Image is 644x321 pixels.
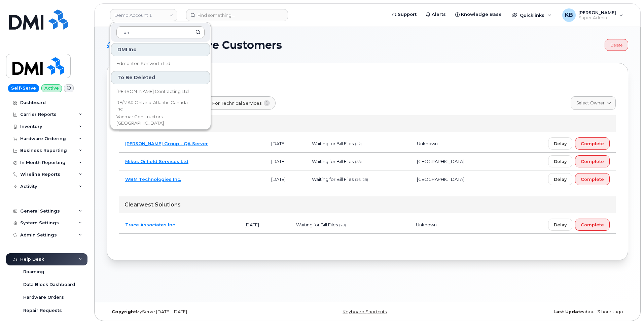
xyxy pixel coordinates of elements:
[116,26,205,38] input: Search
[116,60,170,67] span: Edmonton Kenworth Ltd
[355,142,362,146] span: (22)
[265,135,306,153] td: [DATE]
[125,222,175,227] a: Trace Associates Inc
[581,176,604,183] span: Complete
[571,96,616,110] a: Select Owner
[111,85,210,98] a: [PERSON_NAME] Contracting Ltd
[112,309,136,314] strong: Copyright
[575,219,610,231] button: Complete
[343,309,387,314] a: Keyboard Shortcuts
[554,176,567,183] span: Delay
[548,173,572,185] button: Delay
[355,178,368,182] span: (16, 29)
[107,309,281,315] div: MyServe [DATE]–[DATE]
[111,113,210,127] a: Vanmar Constructors [GEOGRAPHIC_DATA]
[554,222,567,228] span: Delay
[339,223,346,227] span: (28)
[554,158,567,165] span: Delay
[111,43,210,56] div: DMI Inc
[581,158,604,165] span: Complete
[454,309,628,315] div: about 3 hours ago
[416,222,437,227] span: Unknown
[581,140,604,147] span: Complete
[355,160,362,164] span: (28)
[119,115,616,132] div: DMI Inc
[125,159,188,164] a: Mikes Oilfield Services Ltd
[417,141,438,146] span: Unknown
[116,88,189,95] span: [PERSON_NAME] Contracting Ltd
[119,196,616,213] div: Clearwest Solutions
[296,222,338,227] span: Waiting for Bill Files
[312,176,354,182] span: Waiting for Bill Files
[417,176,464,182] span: [GEOGRAPHIC_DATA]
[125,176,181,182] a: WBM Technologies Inc.
[554,140,567,147] span: Delay
[111,71,210,84] div: To Be Deleted
[125,141,208,146] a: [PERSON_NAME] Group - QA Server
[116,99,194,113] span: RE/MAX Ontario-Atlantic Canada Inc
[581,222,604,228] span: Complete
[576,100,605,106] span: Select Owner
[575,155,610,167] button: Complete
[575,173,610,185] button: Complete
[605,39,628,51] a: Delete
[553,309,583,314] strong: Last Update
[548,155,572,167] button: Delay
[265,153,306,170] td: [DATE]
[312,159,354,164] span: Waiting for Bill Files
[417,159,464,164] span: [GEOGRAPHIC_DATA]
[575,137,610,150] button: Complete
[264,100,270,106] span: 1
[212,100,262,106] span: For Technical Services
[116,114,194,127] span: Vanmar Constructors [GEOGRAPHIC_DATA]
[548,137,572,150] button: Delay
[111,99,210,113] a: RE/MAX Ontario-Atlantic Canada Inc
[548,219,572,231] button: Delay
[239,216,290,234] td: [DATE]
[312,141,354,146] span: Waiting for Bill Files
[111,57,210,70] a: Edmonton Kenworth Ltd
[265,170,306,188] td: [DATE]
